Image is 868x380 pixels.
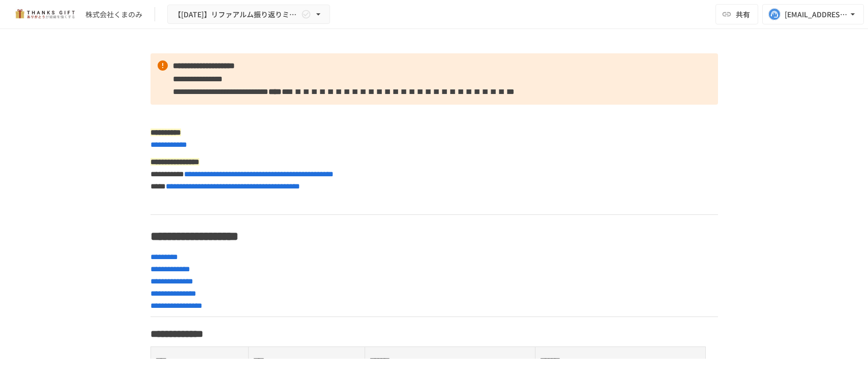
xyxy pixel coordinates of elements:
[736,9,750,20] span: 共有
[762,4,864,24] button: [EMAIL_ADDRESS][DOMAIN_NAME]
[12,6,77,22] img: mMP1OxWUAhQbsRWCurg7vIHe5HqDpP7qZo7fRoNLXQh
[785,8,848,21] div: [EMAIL_ADDRESS][DOMAIN_NAME]
[715,4,758,24] button: 共有
[85,9,142,20] div: 株式会社くまのみ
[174,8,299,21] span: 【[DATE]】リファアルム振り返りミーティング
[167,5,330,24] button: 【[DATE]】リファアルム振り返りミーティング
